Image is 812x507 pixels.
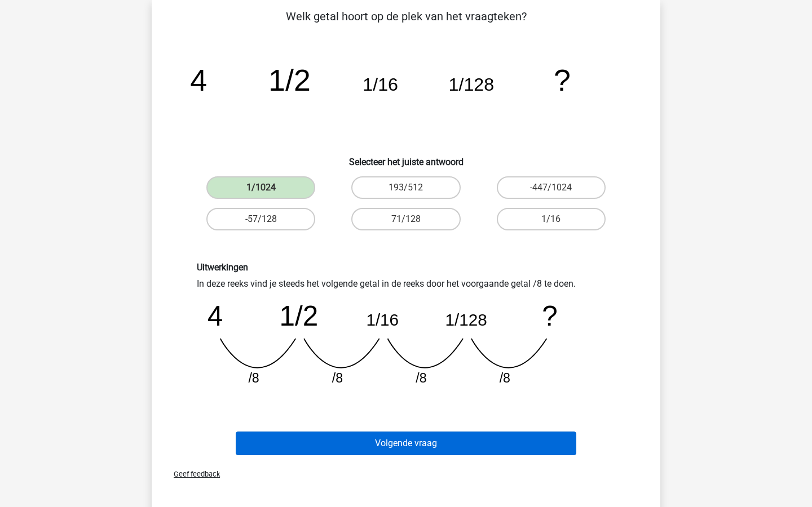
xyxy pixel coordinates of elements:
[497,176,606,199] label: -447/1024
[542,300,558,331] tspan: ?
[248,371,259,385] tspan: /8
[279,300,318,331] tspan: 1/2
[500,371,510,385] tspan: /8
[332,371,343,385] tspan: /8
[170,148,642,167] h6: Selecteer het juiste antwoord
[206,208,315,230] label: -57/128
[554,63,571,97] tspan: ?
[170,8,642,25] p: Welk getal hoort op de plek van het vraagteken?
[188,262,624,395] div: In deze reeks vind je steeds het volgende getal in de reeks door het voorgaande getal /8 te doen.
[197,262,615,273] h6: Uitwerkingen
[497,208,606,230] label: 1/16
[236,432,577,455] button: Volgende vraag
[208,300,223,331] tspan: 4
[268,63,311,97] tspan: 1/2
[206,176,315,199] label: 1/1024
[366,310,399,329] tspan: 1/16
[363,74,398,95] tspan: 1/16
[445,310,487,329] tspan: 1/128
[351,176,460,199] label: 193/512
[165,470,220,478] span: Geef feedback
[416,371,426,385] tspan: /8
[449,74,495,95] tspan: 1/128
[190,63,207,97] tspan: 4
[351,208,460,230] label: 71/128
